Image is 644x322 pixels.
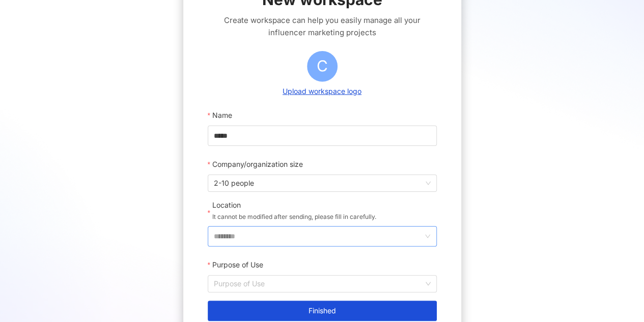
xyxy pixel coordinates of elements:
[208,255,270,275] label: Purpose of Use
[212,200,376,210] div: Location
[425,233,431,239] span: down
[212,212,376,222] p: It cannot be modified after sending, please fill in carefully.
[317,54,328,78] span: C
[208,126,437,146] input: Name
[208,301,437,321] button: Finished
[208,14,437,39] span: Create workspace can help you easily manage all your influencer marketing projects
[208,105,239,126] label: Name
[214,175,431,191] span: 2-10 people
[208,154,310,175] label: Company/organization size
[309,307,336,315] span: Finished
[279,86,365,97] button: Upload workspace logo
